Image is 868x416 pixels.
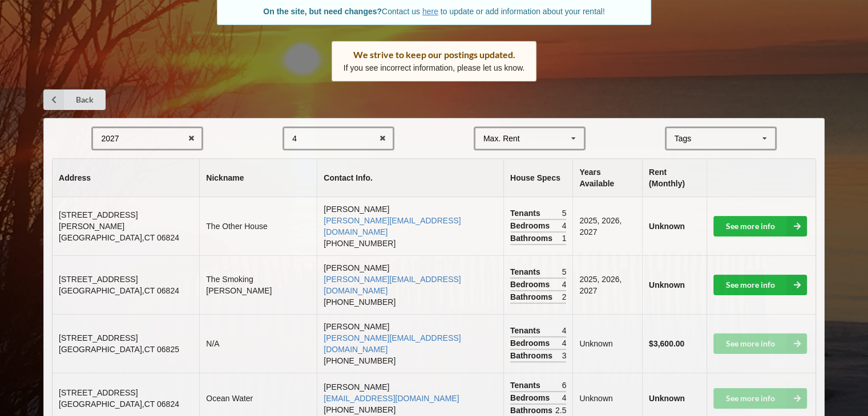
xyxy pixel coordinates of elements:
b: Unknown [649,280,685,289]
span: 4 [562,220,567,231]
span: Bathrooms [510,291,555,303]
th: Years Available [572,159,642,197]
span: 5 [562,266,567,278]
div: Tags [672,132,708,145]
a: See more info [713,216,807,236]
span: [GEOGRAPHIC_DATA] , CT 06825 [59,345,179,354]
a: Back [43,89,106,110]
span: 4 [562,325,567,336]
span: 4 [562,279,567,290]
span: Contact us to update or add information about your rental! [263,7,604,16]
span: 5 [562,207,567,219]
span: Bedrooms [510,220,552,231]
td: [PERSON_NAME] [PHONE_NUMBER] [317,314,503,373]
span: 4 [562,392,567,403]
b: Unknown [649,222,685,231]
div: Max. Rent [483,134,520,142]
span: 3 [562,350,567,361]
a: See more info [713,275,807,295]
span: Bedrooms [510,392,552,403]
th: Contact Info. [317,159,503,197]
th: Nickname [199,159,317,197]
span: [STREET_ADDRESS][PERSON_NAME] [59,210,138,231]
a: [PERSON_NAME][EMAIL_ADDRESS][DOMAIN_NAME] [324,216,461,236]
td: [PERSON_NAME] [PHONE_NUMBER] [317,255,503,314]
span: Tenants [510,207,543,219]
a: [EMAIL_ADDRESS][DOMAIN_NAME] [324,394,459,403]
span: Tenants [510,325,543,336]
td: N/A [199,314,317,373]
span: 4 [562,337,567,349]
td: The Other House [199,197,317,255]
p: If you see incorrect information, please let us know. [344,62,525,74]
a: here [422,7,438,16]
div: 2027 [101,134,119,142]
div: 4 [292,134,297,142]
span: 6 [562,380,567,391]
div: We strive to keep our postings updated. [344,49,525,60]
td: The Smoking [PERSON_NAME] [199,255,317,314]
td: 2025, 2026, 2027 [572,255,642,314]
span: Bedrooms [510,279,552,290]
span: [STREET_ADDRESS] [59,333,138,342]
td: Unknown [572,314,642,373]
span: Bathrooms [510,233,555,244]
span: Tenants [510,380,543,391]
span: [GEOGRAPHIC_DATA] , CT 06824 [59,399,179,409]
span: [STREET_ADDRESS] [59,275,138,284]
span: 2.5 [555,405,566,416]
th: Address [53,159,199,197]
span: Tenants [510,266,543,278]
span: Bathrooms [510,405,555,416]
span: [GEOGRAPHIC_DATA] , CT 06824 [59,286,179,295]
span: Bathrooms [510,350,555,361]
b: $3,600.00 [649,339,684,348]
span: [STREET_ADDRESS] [59,388,138,397]
a: [PERSON_NAME][EMAIL_ADDRESS][DOMAIN_NAME] [324,333,461,354]
b: On the site, but need changes? [263,7,382,16]
td: 2025, 2026, 2027 [572,197,642,255]
span: Bedrooms [510,337,552,349]
b: Unknown [649,394,685,403]
th: House Specs [503,159,572,197]
td: [PERSON_NAME] [PHONE_NUMBER] [317,197,503,255]
a: [PERSON_NAME][EMAIL_ADDRESS][DOMAIN_NAME] [324,275,461,295]
th: Rent (Monthly) [642,159,706,197]
span: 1 [562,233,567,244]
span: [GEOGRAPHIC_DATA] , CT 06824 [59,233,179,242]
span: 2 [562,291,567,303]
